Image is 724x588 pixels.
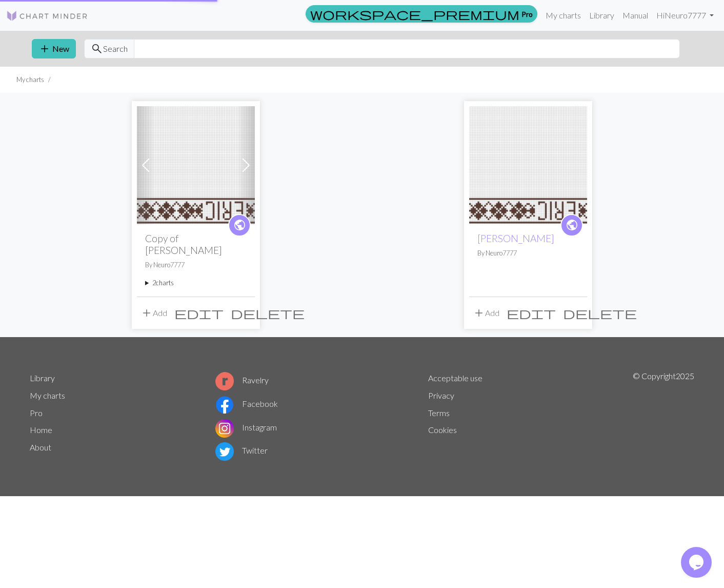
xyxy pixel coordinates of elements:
[174,306,224,320] span: edit
[215,396,234,414] img: Facebook logo
[30,373,55,383] a: Library
[310,7,519,21] span: workspace_premium
[137,106,255,224] img: stocking eric
[233,215,246,236] i: public
[563,306,637,320] span: delete
[145,278,247,288] summary: 2charts
[145,260,247,270] p: By Neuro7777
[30,442,51,452] a: About
[566,215,578,236] i: public
[618,5,652,26] a: Manual
[477,248,579,258] p: By Neuro7777
[137,159,255,169] a: stocking eric
[32,39,76,58] button: New
[145,232,247,256] h2: Copy of [PERSON_NAME]
[174,307,224,319] i: Edit
[566,217,578,233] span: public
[91,42,103,56] span: search
[6,10,88,22] img: Logo
[228,214,251,237] a: public
[469,159,587,169] a: stocking eric
[306,5,537,23] a: Pro
[38,42,51,56] span: add
[103,43,128,55] span: Search
[507,307,556,319] i: Edit
[215,419,234,438] img: Instagram logo
[215,372,234,390] img: Ravelry logo
[215,445,268,455] a: Twitter
[215,375,269,385] a: Ravelry
[507,306,556,320] span: edit
[541,5,585,26] a: My charts
[469,303,503,323] button: Add
[428,390,454,400] a: Privacy
[16,75,44,85] li: My charts
[30,425,52,435] a: Home
[231,306,305,320] span: delete
[227,303,308,323] button: Delete
[559,303,640,323] button: Delete
[428,408,450,418] a: Terms
[215,442,234,461] img: Twitter logo
[681,547,714,578] iframe: chat widget
[428,425,457,435] a: Cookies
[233,217,246,233] span: public
[140,306,153,320] span: add
[30,390,65,400] a: My charts
[215,399,278,408] a: Facebook
[633,370,694,463] p: © Copyright 2025
[137,303,171,323] button: Add
[30,408,43,418] a: Pro
[503,303,559,323] button: Edit
[215,422,277,432] a: Instagram
[473,306,485,320] span: add
[428,373,482,383] a: Acceptable use
[477,232,554,244] a: [PERSON_NAME]
[560,214,583,237] a: public
[469,106,587,224] img: stocking eric
[585,5,618,26] a: Library
[652,5,718,26] a: HiNeuro7777
[171,303,227,323] button: Edit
